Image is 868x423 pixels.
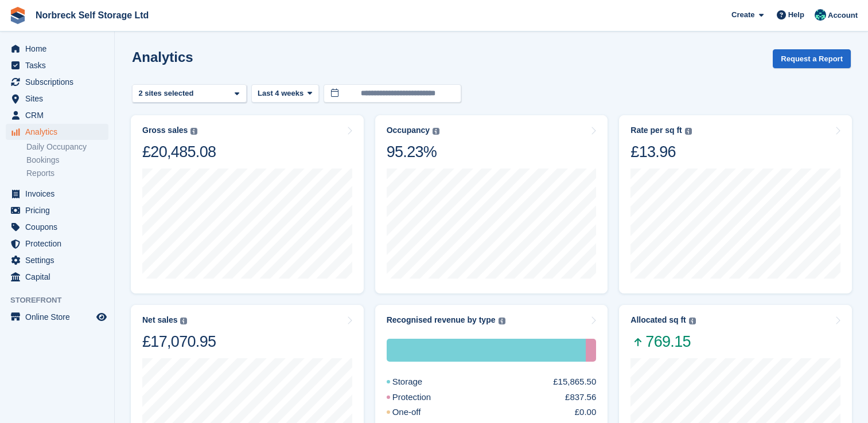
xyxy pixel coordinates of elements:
[815,9,826,21] img: Sally King
[499,318,505,324] img: icon-info-grey-7440780725fd019a000dd9b08b2336e03edf1995a4989e88bcd33f0948082b44.svg
[586,339,596,362] div: Protection
[553,375,596,389] div: £15,865.50
[25,236,94,252] span: Protection
[137,88,198,99] div: 2 sites selected
[387,142,439,162] div: 95.23%
[142,315,177,325] div: Net sales
[6,186,108,202] a: menu
[6,219,108,235] a: menu
[95,310,108,324] a: Preview store
[31,6,153,25] a: Norbreck Self Storage Ltd
[6,236,108,252] a: menu
[142,142,216,162] div: £20,485.08
[6,91,108,107] a: menu
[731,9,754,21] span: Create
[6,57,108,73] a: menu
[258,88,303,99] span: Last 4 weeks
[689,318,696,324] img: icon-info-grey-7440780725fd019a000dd9b08b2336e03edf1995a4989e88bcd33f0948082b44.svg
[142,332,216,351] div: £17,070.95
[788,9,804,21] span: Help
[6,74,108,90] a: menu
[6,269,108,285] a: menu
[6,202,108,218] a: menu
[387,406,449,419] div: One-off
[26,168,108,179] a: Reports
[565,391,596,404] div: £837.56
[433,128,439,135] img: icon-info-grey-7440780725fd019a000dd9b08b2336e03edf1995a4989e88bcd33f0948082b44.svg
[387,339,586,362] div: Storage
[25,202,94,218] span: Pricing
[180,318,187,324] img: icon-info-grey-7440780725fd019a000dd9b08b2336e03edf1995a4989e88bcd33f0948082b44.svg
[132,49,193,65] h2: Analytics
[630,315,686,325] div: Allocated sq ft
[25,186,94,202] span: Invoices
[251,84,319,103] button: Last 4 weeks
[25,309,94,325] span: Online Store
[142,126,188,135] div: Gross sales
[387,315,496,325] div: Recognised revenue by type
[10,295,114,306] span: Storefront
[685,128,692,135] img: icon-info-grey-7440780725fd019a000dd9b08b2336e03edf1995a4989e88bcd33f0948082b44.svg
[6,124,108,140] a: menu
[190,128,197,135] img: icon-info-grey-7440780725fd019a000dd9b08b2336e03edf1995a4989e88bcd33f0948082b44.svg
[26,142,108,152] a: Daily Occupancy
[630,126,682,135] div: Rate per sq ft
[25,57,94,73] span: Tasks
[6,252,108,268] a: menu
[25,124,94,140] span: Analytics
[387,391,459,404] div: Protection
[9,7,26,24] img: stora-icon-8386f47178a22dfd0bd8f6a31ec36ba5ce8667c1dd55bd0f319d3a0aa187defe.svg
[575,406,597,419] div: £0.00
[25,219,94,235] span: Coupons
[6,41,108,57] a: menu
[26,155,108,166] a: Bookings
[6,309,108,325] a: menu
[25,107,94,123] span: CRM
[25,41,94,57] span: Home
[6,107,108,123] a: menu
[387,126,430,135] div: Occupancy
[25,74,94,90] span: Subscriptions
[25,91,94,107] span: Sites
[25,269,94,285] span: Capital
[630,332,695,351] span: 769.15
[387,375,450,389] div: Storage
[25,252,94,268] span: Settings
[630,142,691,162] div: £13.96
[828,10,858,21] span: Account
[773,49,851,68] button: Request a Report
